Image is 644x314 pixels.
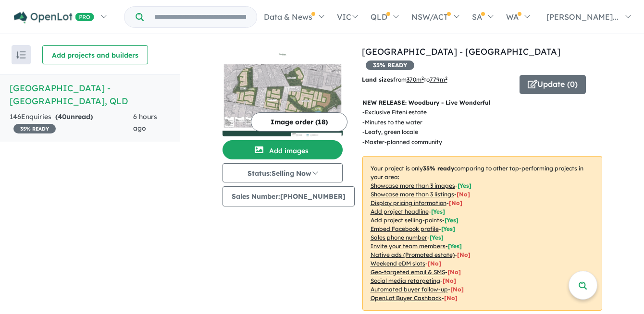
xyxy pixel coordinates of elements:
[371,225,439,232] u: Embed Facebook profile
[424,76,447,83] span: to
[447,268,461,276] span: [No]
[371,208,429,215] u: Add project headline
[450,286,464,293] span: [No]
[366,60,414,70] span: 35 % READY
[362,98,602,108] p: NEW RELEASE: Woodbury - Live Wonderful
[371,182,455,189] u: Showcase more than 3 images
[226,49,339,60] img: Woodbury Estate - Victoria Point Logo
[371,277,440,284] u: Social media retargeting
[430,76,447,83] u: 779 m
[362,118,450,127] p: - Minutes to the water
[457,191,470,198] span: [ No ]
[371,234,427,241] u: Sales phone number
[371,191,454,198] u: Showcase more than 3 listings
[362,137,450,147] p: - Master-planned community
[362,127,450,137] p: - Leafy, green locale
[423,165,454,172] b: 35 % ready
[421,75,424,81] sup: 2
[371,242,446,250] u: Invite your team members
[546,12,619,22] span: [PERSON_NAME]...
[371,286,448,293] u: Automated buyer follow-up
[223,64,343,136] img: Woodbury Estate - Victoria Point
[13,124,56,133] span: 35 % READY
[362,108,450,117] p: - Exclusive Fiteni estate
[407,76,424,83] u: 370 m
[371,199,446,206] u: Display pricing information
[58,112,66,121] span: 40
[362,75,512,85] p: from
[251,112,347,132] button: Image order (18)
[362,156,602,311] p: Your project is only comparing to other top-performing projects in your area: - - - - - - - - - -...
[55,112,93,121] strong: ( unread)
[146,7,255,27] input: Try estate name, suburb, builder or developer
[362,76,393,83] b: Land sizes
[223,45,343,136] a: Woodbury Estate - Victoria Point LogoWoodbury Estate - Victoria Point
[16,51,26,59] img: sort.svg
[441,225,455,232] span: [ Yes ]
[10,82,170,108] h5: [GEOGRAPHIC_DATA] - [GEOGRAPHIC_DATA] , QLD
[223,140,343,159] button: Add images
[431,208,445,215] span: [ Yes ]
[223,186,355,206] button: Sales Number:[PHONE_NUMBER]
[448,242,462,250] span: [ Yes ]
[430,234,444,241] span: [ Yes ]
[371,260,425,267] u: Weekend eDM slots
[371,217,442,224] u: Add project selling-points
[10,111,133,134] div: 146 Enquir ies
[362,46,560,57] a: [GEOGRAPHIC_DATA] - [GEOGRAPHIC_DATA]
[14,12,94,24] img: Openlot PRO Logo White
[133,112,157,133] span: 6 hours ago
[223,163,343,182] button: Status:Selling Now
[458,182,471,189] span: [ Yes ]
[444,294,458,302] span: [No]
[457,251,471,258] span: [No]
[449,199,462,206] span: [ No ]
[428,260,441,267] span: [No]
[371,268,445,276] u: Geo-targeted email & SMS
[443,277,456,284] span: [No]
[445,75,447,81] sup: 2
[445,217,458,224] span: [ Yes ]
[42,45,148,64] button: Add projects and builders
[371,294,442,302] u: OpenLot Buyer Cashback
[371,251,455,258] u: Native ads (Promoted estate)
[520,75,586,94] button: Update (0)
